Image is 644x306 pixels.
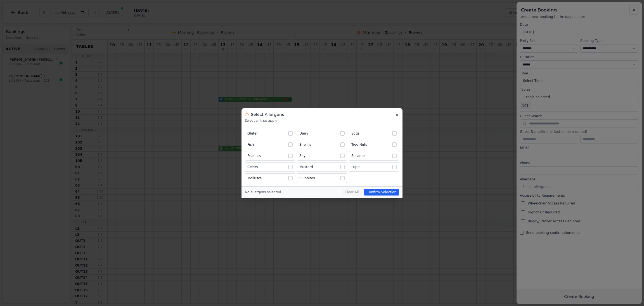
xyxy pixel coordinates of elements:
div: Dairy [299,131,308,136]
div: Gluten [247,131,259,136]
button: Sesame [349,151,399,161]
div: Molluscs [247,176,262,180]
button: Fish [245,140,295,149]
button: Dairy [297,129,347,138]
button: Mustard [297,162,347,172]
button: Soy [297,151,347,161]
div: Peanuts [247,154,261,158]
button: Sulphites [297,173,347,183]
div: Celery [247,165,258,169]
button: Molluscs [245,173,295,183]
div: Fish [247,142,254,147]
div: Lupin [351,165,361,169]
button: Shellfish [297,140,347,149]
div: Tree Nuts [351,142,367,147]
button: Lupin [349,162,399,172]
div: Sesame [351,154,365,158]
div: Mustard [299,165,313,169]
button: Eggs [349,129,399,138]
div: Shellfish [299,142,314,147]
p: Select all that apply [245,118,399,123]
div: Sulphites [299,176,315,180]
button: Tree Nuts [349,140,399,149]
h3: Select Allergens [251,112,284,117]
div: Eggs [351,131,359,136]
div: Soy [299,154,306,158]
button: Gluten [245,129,295,138]
button: Peanuts [245,151,295,161]
button: Celery [245,162,295,172]
button: Confirm Selection [364,189,399,196]
div: No allergens selected [245,190,281,194]
button: Clear All [342,189,362,196]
